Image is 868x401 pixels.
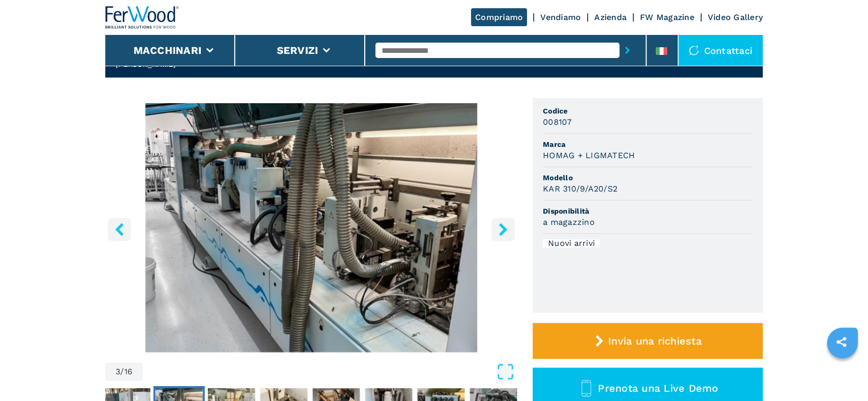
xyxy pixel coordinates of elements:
[543,216,595,228] h3: a magazzino
[640,12,694,22] a: FW Magazine
[116,368,120,376] span: 3
[594,12,627,22] a: Azienda
[105,103,517,352] div: Go to Slide 3
[134,44,202,56] button: Macchinari
[828,329,854,355] a: sharethis
[708,12,763,22] a: Video Gallery
[145,362,515,381] button: Open Fullscreen
[120,368,124,376] span: /
[824,355,860,393] iframe: Chat
[276,44,318,56] button: Servizi
[543,239,600,247] div: Nuovi arrivi
[105,6,179,29] img: Ferwood
[543,149,635,161] h3: HOMAG + LIGMATECH
[540,12,581,22] a: Vendiamo
[619,39,635,62] button: submit-button
[608,335,702,347] span: Invia una richiesta
[108,218,131,241] button: left-button
[543,206,752,216] span: Disponibilità
[678,35,763,66] div: Contattaci
[124,368,133,376] span: 16
[543,183,617,195] h3: KAR 310/9/A20/S2
[543,139,752,149] span: Marca
[492,218,515,241] button: right-button
[543,106,752,116] span: Codice
[533,323,763,359] button: Invia una richiesta
[689,45,699,55] img: Contattaci
[471,8,527,26] a: Compriamo
[543,173,752,183] span: Modello
[543,116,572,128] h3: 008107
[105,103,517,352] img: Bordatrice Singola HOMAG + LIGMATECH KAR 310/9/A20/S2
[598,382,718,394] span: Prenota una Live Demo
